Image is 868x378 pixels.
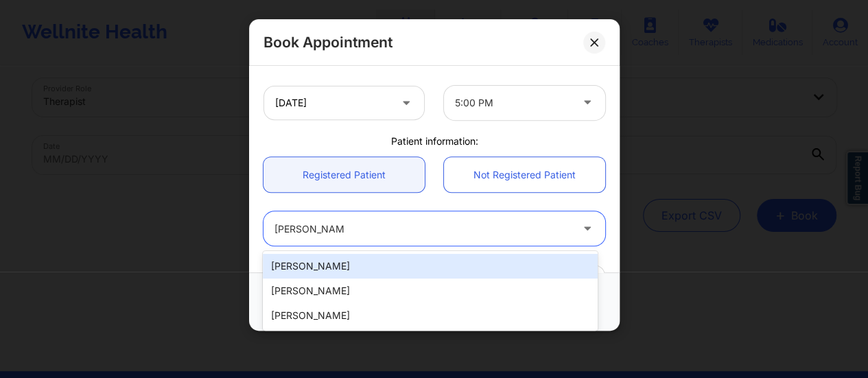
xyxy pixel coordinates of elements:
div: [PERSON_NAME] [263,279,598,303]
div: [PERSON_NAME] [263,303,598,328]
div: [PERSON_NAME] [263,254,598,279]
div: Patient information: [254,134,615,148]
a: Not Registered Patient [444,157,605,192]
div: 5:00 PM [455,86,571,120]
input: MM/DD/YYYY [263,86,425,120]
a: Registered Patient [263,157,425,192]
h2: Book Appointment [263,33,392,51]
